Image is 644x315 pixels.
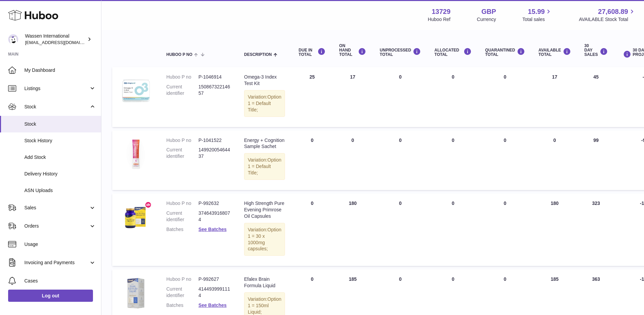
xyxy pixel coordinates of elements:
[292,193,332,266] td: 0
[244,52,272,57] span: Description
[198,84,231,97] dd: 15086732214657
[166,137,198,144] dt: Huboo P no
[8,34,18,44] img: internationalsupplychain@wassen.com
[166,147,198,160] dt: Current identifier
[528,7,545,16] span: 15.99
[434,48,472,57] div: ALLOCATED Total
[578,67,615,127] td: 45
[198,210,231,223] dd: 3746439168074
[166,226,198,233] dt: Batches
[166,52,192,57] span: Huboo P no
[339,44,366,57] div: ON HAND Total
[244,74,285,87] div: Omega-3 Index Test Kit
[198,147,231,160] dd: 14992005464437
[244,153,285,180] div: Variation:
[24,223,89,229] span: Orders
[299,48,326,57] div: DUE IN TOTAL
[25,40,99,45] span: [EMAIL_ADDRESS][DOMAIN_NAME]
[332,193,373,266] td: 180
[198,137,231,144] dd: P-1041522
[24,187,96,194] span: ASN Uploads
[24,85,89,92] span: Listings
[504,201,506,206] span: 0
[248,94,281,112] span: Option 1 = Default Title;
[198,302,226,308] a: See Batches
[198,200,231,207] dd: P-992632
[373,67,428,127] td: 0
[25,33,86,46] div: Wassen International
[477,16,496,23] div: Currency
[504,138,506,143] span: 0
[198,276,231,282] dd: P-992627
[119,137,153,171] img: product image
[532,193,578,266] td: 180
[481,7,496,16] strong: GBP
[432,7,451,16] strong: 13729
[598,7,628,16] span: 27,608.89
[24,121,96,127] span: Stock
[198,74,231,80] dd: P-1046914
[8,290,93,302] a: Log out
[522,16,552,23] span: Total sales
[292,67,332,127] td: 25
[244,223,285,256] div: Variation:
[244,137,285,150] div: Energy + Cognition Sample Sachet
[24,241,96,248] span: Usage
[248,157,281,175] span: Option 1 = Default Title;
[292,130,332,190] td: 0
[24,67,96,73] span: My Dashboard
[166,200,198,207] dt: Huboo P no
[166,286,198,299] dt: Current identifier
[24,205,89,211] span: Sales
[24,104,89,110] span: Stock
[504,74,506,80] span: 0
[578,130,615,190] td: 99
[578,193,615,266] td: 323
[24,278,96,284] span: Cases
[428,67,478,127] td: 0
[532,67,578,127] td: 17
[539,48,571,57] div: AVAILABLE Total
[119,276,153,310] img: product image
[119,200,153,234] img: product image
[428,130,478,190] td: 0
[380,48,421,57] div: UNPROCESSED Total
[244,276,285,289] div: Efalex Brain Formula Liquid
[522,7,552,23] a: 15.99 Total sales
[585,44,608,57] div: 30 DAY SALES
[579,16,636,23] span: AVAILABLE Stock Total
[166,74,198,80] dt: Huboo P no
[504,276,506,282] span: 0
[24,259,89,266] span: Invoicing and Payments
[332,67,373,127] td: 17
[485,48,525,57] div: QUARANTINED Total
[24,154,96,161] span: Add Stock
[579,7,636,23] a: 27,608.89 AVAILABLE Stock Total
[24,138,96,144] span: Stock History
[198,286,231,299] dd: 4144939991114
[166,276,198,282] dt: Huboo P no
[198,227,226,232] a: See Batches
[119,74,153,108] img: product image
[373,193,428,266] td: 0
[24,171,96,177] span: Delivery History
[166,84,198,97] dt: Current identifier
[244,200,285,219] div: High Strength Pure Evening Primrose Oil Capsules
[166,210,198,223] dt: Current identifier
[532,130,578,190] td: 0
[332,130,373,190] td: 0
[428,193,478,266] td: 0
[166,302,198,309] dt: Batches
[428,16,451,23] div: Huboo Ref
[248,296,281,315] span: Option 1 = 150ml Liquid;
[373,130,428,190] td: 0
[244,90,285,117] div: Variation:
